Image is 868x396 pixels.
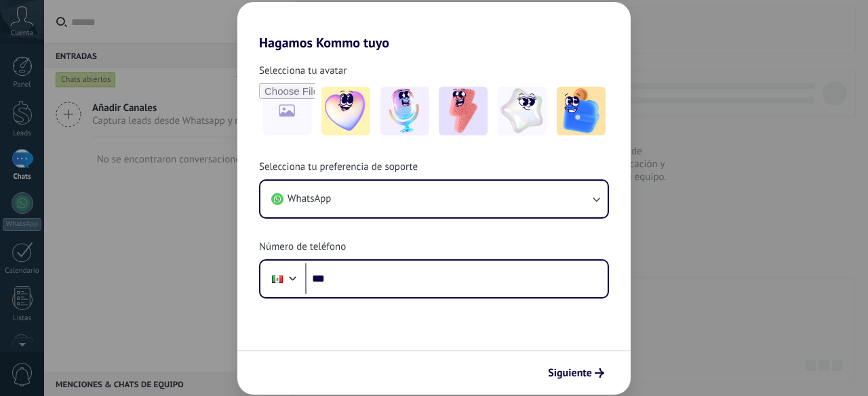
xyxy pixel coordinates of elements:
img: -5.jpeg [557,87,606,135]
span: Siguiente [548,368,592,378]
img: -4.jpeg [498,87,547,135]
img: -3.jpeg [439,87,488,135]
img: -2.jpeg [380,87,429,135]
span: WhatsApp [288,192,331,206]
button: Siguiente [542,361,610,384]
span: Selecciona tu preferencia de soporte [259,160,418,174]
h2: Hagamos Kommo tuyo [237,2,631,51]
img: -1.jpeg [321,87,370,135]
span: Número de teléfono [259,240,346,254]
div: Mexico: + 52 [264,265,290,293]
span: Selecciona tu avatar [259,64,347,78]
button: WhatsApp [260,181,608,217]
